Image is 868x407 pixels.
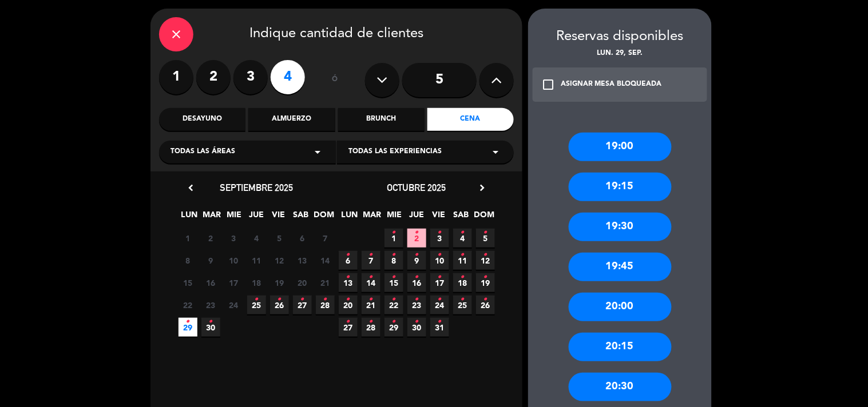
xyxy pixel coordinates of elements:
label: 2 [196,60,231,94]
span: 12 [476,251,495,270]
span: 26 [270,296,289,314]
span: 25 [247,296,266,314]
span: MAR [363,208,382,227]
span: 18 [453,273,472,292]
span: 25 [453,296,472,314]
span: 11 [453,251,472,270]
span: DOM [314,208,333,227]
span: 12 [270,251,289,270]
i: • [255,290,259,309]
span: 5 [270,229,289,248]
span: 31 [430,318,449,337]
span: 15 [179,273,197,292]
span: septiembre 2025 [220,182,293,193]
span: LUN [180,208,199,227]
span: MIE [385,208,404,227]
span: 18 [247,273,266,292]
i: • [392,268,396,286]
span: DOM [474,208,493,227]
span: 6 [339,251,358,270]
span: LUN [340,208,359,227]
label: 4 [271,60,305,94]
span: 22 [385,296,403,314]
span: 17 [224,273,243,292]
i: • [369,268,373,286]
span: 10 [430,251,449,270]
span: 10 [224,251,243,270]
i: • [415,268,419,286]
i: • [483,246,487,264]
i: • [415,246,419,264]
span: 24 [224,296,243,314]
i: chevron_left [185,182,197,194]
span: 29 [385,318,403,337]
span: 14 [316,251,335,270]
span: 2 [407,229,426,248]
i: • [483,290,487,309]
i: • [369,290,373,309]
i: • [278,290,282,309]
i: • [392,246,396,264]
span: 16 [407,273,426,292]
div: ASIGNAR MESA BLOQUEADA [561,79,662,90]
i: • [415,224,419,242]
span: 8 [179,251,197,270]
i: • [300,290,304,309]
label: 3 [233,60,268,94]
span: Todas las áreas [171,146,235,158]
div: Brunch [338,108,425,131]
div: Indique cantidad de clientes [159,17,514,51]
div: 19:15 [569,173,672,201]
span: 23 [407,296,426,314]
span: 1 [385,229,403,248]
i: • [461,290,465,309]
i: • [346,246,350,264]
div: Almuerzo [248,108,335,131]
span: VIE [269,208,288,227]
span: 16 [201,273,220,292]
i: • [392,224,396,242]
span: 27 [293,296,312,314]
i: • [186,313,190,331]
i: • [323,290,327,309]
i: • [483,268,487,286]
span: JUE [407,208,426,227]
span: octubre 2025 [387,182,446,193]
span: 14 [362,273,381,292]
i: chevron_right [476,182,488,194]
span: 2 [201,229,220,248]
span: 9 [407,251,426,270]
i: • [346,268,350,286]
div: Cena [427,108,514,131]
span: MAR [203,208,221,227]
span: 4 [453,229,472,248]
span: 6 [293,229,312,248]
label: 1 [159,60,193,94]
div: 20:00 [569,293,672,321]
span: 4 [247,229,266,248]
i: • [461,224,465,242]
div: 19:00 [569,133,672,161]
span: 21 [362,296,381,314]
i: arrow_drop_down [311,145,324,159]
i: • [438,224,442,242]
span: SAB [292,208,311,227]
div: 20:30 [569,373,672,401]
span: 11 [247,251,266,270]
span: 28 [362,318,381,337]
i: • [438,290,442,309]
span: 26 [476,296,495,314]
i: • [483,224,487,242]
span: 20 [339,296,358,314]
span: 3 [224,229,243,248]
div: 19:30 [569,213,672,241]
span: 7 [362,251,381,270]
i: close [169,27,183,41]
span: SAB [452,208,471,227]
span: MIE [225,208,244,227]
span: 13 [293,251,312,270]
span: 3 [430,229,449,248]
i: arrow_drop_down [489,145,502,159]
span: 24 [430,296,449,314]
span: 21 [316,273,335,292]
